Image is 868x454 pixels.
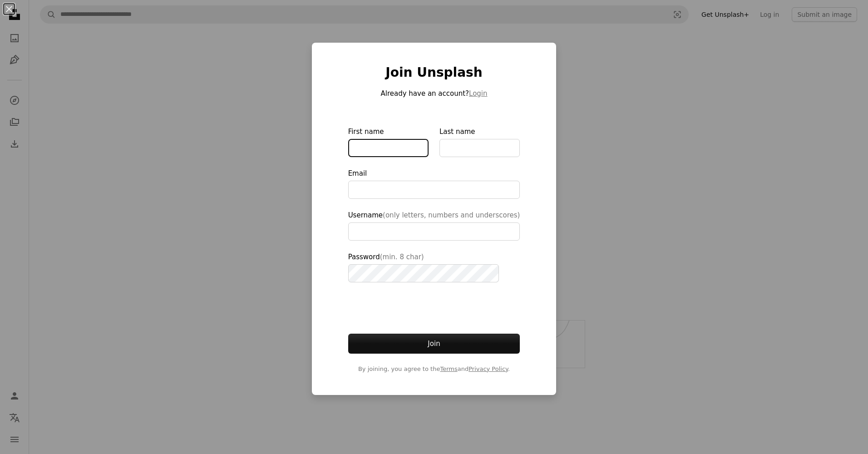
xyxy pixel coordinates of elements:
input: Last name [439,139,520,157]
label: Last name [439,126,520,157]
input: Password(min. 8 char) [348,264,499,282]
a: Terms [440,365,457,372]
label: Password [348,252,520,282]
input: Username(only letters, numbers and underscores) [348,222,520,241]
label: Email [348,168,520,199]
input: First name [348,139,429,157]
h1: Join Unsplash [348,64,520,81]
button: Join [348,334,520,354]
p: Already have an account? [348,88,520,99]
input: Email [348,181,520,199]
span: (min. 8 char) [380,253,424,261]
span: (only letters, numbers and underscores) [383,211,520,219]
label: First name [348,126,429,157]
label: Username [348,210,520,241]
span: By joining, you agree to the and . [348,365,520,374]
a: Privacy Policy [469,365,508,372]
button: Login [469,88,487,99]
